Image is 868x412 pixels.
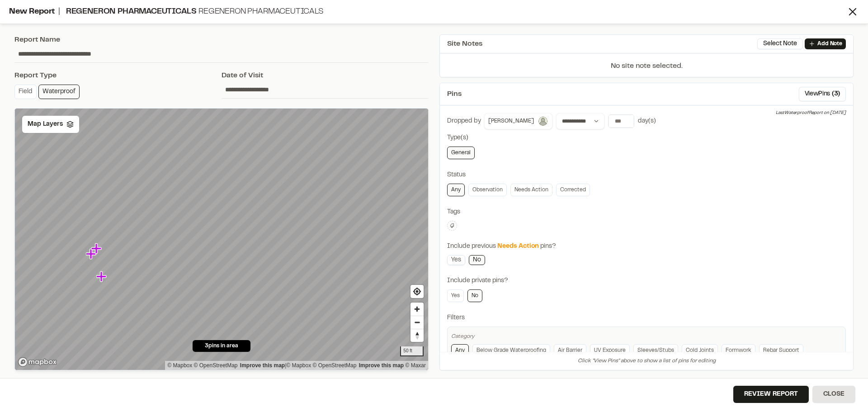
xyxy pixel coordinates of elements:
span: Needs Action [497,244,539,249]
div: Category [451,332,842,341]
a: OpenStreetMap [313,362,357,369]
button: Reset bearing to north [410,329,424,342]
button: Zoom out [410,316,424,329]
button: Zoom in [410,303,424,316]
a: Any [447,184,465,196]
a: Rebar Support [759,344,803,357]
div: Dropped by [447,116,481,126]
button: [PERSON_NAME] [484,113,552,129]
p: No site note selected. [440,61,853,77]
button: Close [812,386,855,403]
div: Map marker [96,271,108,283]
a: Corrected [556,184,590,196]
p: Add Note [817,40,842,48]
div: Tags [447,207,846,217]
a: Yes [447,289,464,302]
canvas: Map [15,109,428,370]
a: Mapbox [167,362,192,369]
button: ViewPins (3) [799,87,846,101]
a: Map feedback [240,362,285,369]
span: [PERSON_NAME] [488,117,534,125]
a: General [447,147,475,159]
a: No [467,289,482,302]
span: ( 3 ) [832,89,840,99]
a: Maxar [405,362,426,369]
span: Regeneron Pharmaceuticals [198,8,323,15]
div: Report Name [14,34,429,45]
a: Any [451,344,469,357]
a: UV Exposure [590,344,630,357]
div: Map marker [91,243,103,255]
span: 3 pins in area [205,342,238,350]
a: No [469,255,485,265]
a: OpenStreetMap [194,362,238,369]
a: Observation [468,184,507,196]
a: Sleeves/Stubs [633,344,678,357]
a: Formwork [722,344,755,357]
a: Air Barrier [554,344,586,357]
button: Edit Tags [447,221,457,231]
div: New Report [9,6,846,18]
div: Filters [447,313,846,323]
div: | [167,361,426,370]
div: 50 ft [400,346,424,356]
div: Click "View Pins" above to show a list of pins for editing [440,352,853,370]
div: Report Type [14,70,222,81]
a: Needs Action [510,184,552,196]
img: James Rosso [538,116,548,127]
a: Yes [447,255,465,265]
button: Select Note [757,38,803,49]
button: Find my location [410,285,424,298]
div: day(s) [638,116,656,126]
span: Site Notes [447,38,482,49]
span: Pins [447,89,462,99]
span: Regeneron Pharmaceuticals [66,8,197,15]
div: Include previous pins? [447,242,846,251]
span: Zoom out [410,316,424,329]
a: Below Grade Waterproofing [472,344,550,357]
div: Include private pins? [447,276,846,286]
div: Map marker [86,248,98,260]
a: Mapbox [286,362,311,369]
div: Status [447,170,846,180]
div: Last Waterproof Report on [DATE] [776,109,846,117]
div: Type(s) [447,133,846,143]
a: Improve this map [359,362,404,369]
div: Date of Visit [222,70,429,81]
button: Review Report [733,386,809,403]
a: Cold Joints [682,344,718,357]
